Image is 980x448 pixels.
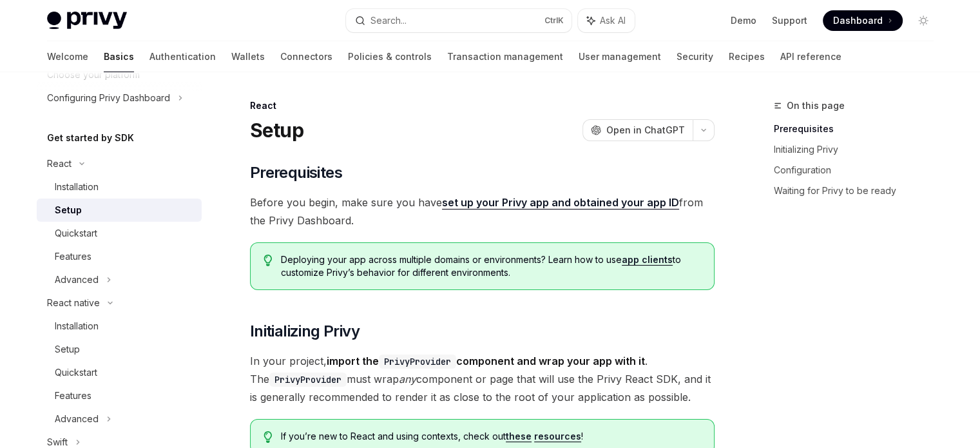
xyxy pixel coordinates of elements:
span: Dashboard [833,14,883,27]
span: Open in ChatGPT [606,124,685,137]
a: Setup [37,338,202,361]
a: Welcome [47,41,88,72]
a: Initializing Privy [774,139,944,160]
a: Setup [37,199,202,222]
div: React [47,156,72,171]
code: PrivyProvider [379,355,456,369]
strong: import the component and wrap your app with it [327,355,645,367]
a: Installation [37,175,202,199]
div: Installation [55,318,99,334]
div: Setup [55,202,82,218]
div: Configuring Privy Dashboard [47,90,170,106]
a: API reference [780,41,841,72]
a: Quickstart [37,361,202,384]
span: Before you begin, make sure you have from the Privy Dashboard. [250,193,715,229]
a: Features [37,245,202,268]
h5: Get started by SDK [47,130,134,146]
div: Quickstart [55,226,97,241]
button: Open in ChatGPT [582,119,693,141]
a: these [506,431,532,442]
span: On this page [787,98,845,113]
span: Initializing Privy [250,321,360,342]
span: Ctrl K [544,15,564,26]
a: Installation [37,315,202,338]
div: Quickstart [55,365,97,380]
div: Features [55,249,91,264]
a: Support [772,14,807,27]
button: Toggle dark mode [913,10,934,31]
a: Security [677,41,713,72]
div: Setup [55,342,80,357]
div: React native [47,295,100,311]
a: Configuration [774,160,944,180]
a: Authentication [149,41,216,72]
span: Prerequisites [250,162,342,183]
span: If you’re new to React and using contexts, check out ! [281,430,700,443]
code: PrivyProvider [269,373,347,387]
a: Waiting for Privy to be ready [774,180,944,201]
a: Connectors [280,41,332,72]
a: Prerequisites [774,119,944,139]
span: Deploying your app across multiple domains or environments? Learn how to use to customize Privy’s... [281,253,700,279]
div: Advanced [55,272,99,287]
span: Ask AI [600,14,626,27]
img: light logo [47,12,127,30]
a: Dashboard [823,10,903,31]
svg: Tip [264,431,273,443]
a: resources [534,431,581,442]
div: Search... [370,13,407,28]
svg: Tip [264,255,273,266]
a: Features [37,384,202,407]
button: Ask AI [578,9,635,32]
a: Policies & controls [348,41,432,72]
a: Wallets [231,41,265,72]
a: Transaction management [447,41,563,72]
button: Search...CtrlK [346,9,572,32]
a: Recipes [729,41,765,72]
span: In your project, . The must wrap component or page that will use the Privy React SDK, and it is g... [250,352,715,406]
a: Basics [104,41,134,72]
a: app clients [622,254,673,266]
a: User management [579,41,661,72]
h1: Setup [250,119,303,142]
div: Installation [55,179,99,195]
em: any [399,373,416,385]
a: set up your Privy app and obtained your app ID [442,196,679,209]
div: Advanced [55,411,99,427]
div: React [250,99,715,112]
div: Features [55,388,91,404]
a: Quickstart [37,222,202,245]
a: Demo [731,14,756,27]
